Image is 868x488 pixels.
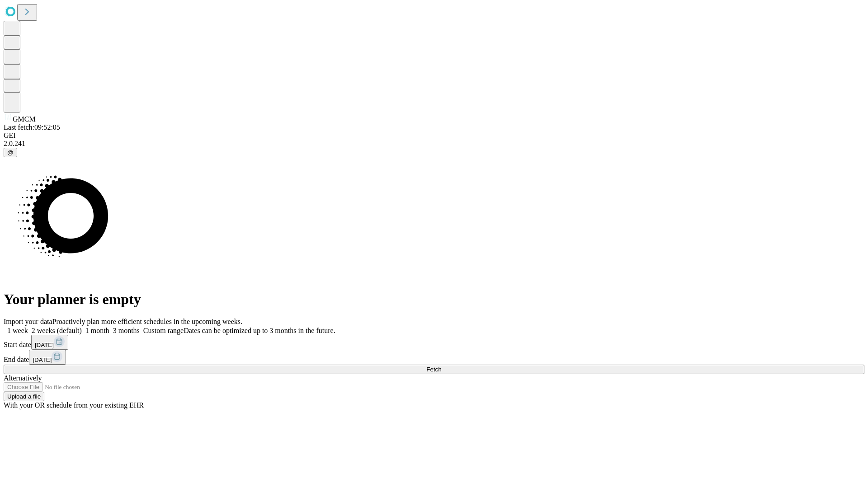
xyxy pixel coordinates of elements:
[13,115,36,123] span: GMCM
[4,401,144,409] span: With your OR schedule from your existing EHR
[4,131,864,140] div: GEI
[4,140,864,148] div: 2.0.241
[52,318,242,325] span: Proactively plan more efficient schedules in the upcoming weeks.
[7,149,14,156] span: @
[4,365,864,374] button: Fetch
[4,392,44,401] button: Upload a file
[4,374,42,382] span: Alternatively
[4,291,864,308] h1: Your planner is empty
[33,357,52,363] span: [DATE]
[85,327,109,334] span: 1 month
[184,327,335,334] span: Dates can be optimized up to 3 months in the future.
[32,327,82,334] span: 2 weeks (default)
[29,350,66,365] button: [DATE]
[4,148,17,157] button: @
[4,318,52,325] span: Import your data
[7,327,28,334] span: 1 week
[35,342,54,348] span: [DATE]
[4,335,864,350] div: Start date
[426,366,441,373] span: Fetch
[113,327,140,334] span: 3 months
[4,123,60,131] span: Last fetch: 09:52:05
[143,327,184,334] span: Custom range
[31,335,68,350] button: [DATE]
[4,350,864,365] div: End date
